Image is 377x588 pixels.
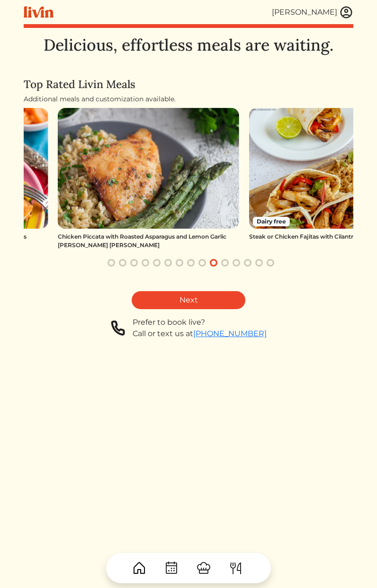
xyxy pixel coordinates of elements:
[253,217,290,226] span: Dairy free
[196,561,211,576] img: ChefHat-a374fb509e4f37eb0702ca99f5f64f3b6956810f32a249b33092029f8484b388.svg
[111,317,125,339] img: phone-a8f1853615f4955a6c6381654e1c0f7430ed919b147d78756318837811cda3a7.svg
[228,561,243,576] img: ForkKnife-55491504ffdb50bab0c1e09e7649658475375261d09fd45db06cec23bce548bf.svg
[58,232,239,249] div: Chicken Piccata with Roasted Asparagus and Lemon Garlic [PERSON_NAME] [PERSON_NAME]
[24,78,353,90] h4: Top Rated Livin Meals
[133,317,267,328] div: Prefer to book live?
[24,6,54,18] img: livin-logo-a0d97d1a881af30f6274990eb6222085a2533c92bbd1e4f22c21b4f0d0e3210c.svg
[164,561,179,576] img: CalendarDots-5bcf9d9080389f2a281d69619e1c85352834be518fbc73d9501aef674afc0d57.svg
[272,7,337,18] div: [PERSON_NAME]
[132,561,147,576] img: House-9bf13187bcbb5817f509fe5e7408150f90897510c4275e13d0d5fca38e0b5951.svg
[339,5,353,19] img: user_account-e6e16d2ec92f44fc35f99ef0dc9cddf60790bfa021a6ecb1c896eb5d2907b31c.svg
[133,328,267,339] div: Call or text us at
[132,291,245,309] a: Next
[24,36,353,55] h1: Delicious, effortless meals are waiting.
[58,108,239,229] img: Chicken Piccata with Roasted Asparagus and Lemon Garlic Herb Brown Rice
[193,329,267,338] a: [PHONE_NUMBER]
[24,94,353,104] div: Additional meals and customization available.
